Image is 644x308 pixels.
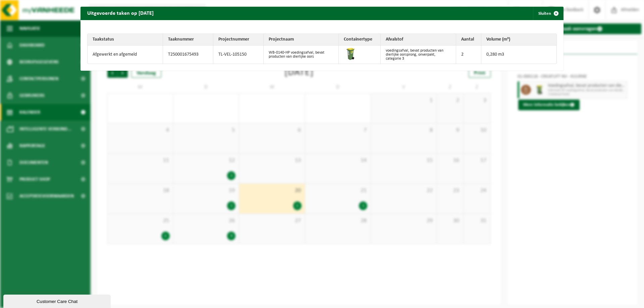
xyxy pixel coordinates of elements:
[88,46,163,64] td: Afgewerkt en afgemeld
[80,7,160,19] h2: Uitgevoerde taken op [DATE]
[381,34,456,46] th: Afvalstof
[264,34,339,46] th: Projectnaam
[481,34,557,46] th: Volume (m³)
[88,34,163,46] th: Taakstatus
[456,46,481,64] td: 2
[381,46,456,64] td: voedingsafval, bevat producten van dierlijke oorsprong, onverpakt, categorie 3
[339,34,381,46] th: Containertype
[264,46,339,64] td: WB-0140-HP voedingsafval, bevat producten van dierlijke oors
[163,46,213,64] td: T250001675493
[481,46,557,64] td: 0,280 m3
[456,34,481,46] th: Aantal
[344,47,357,61] img: WB-0140-HPE-GN-50
[163,34,213,46] th: Taaknummer
[3,293,112,308] iframe: chat widget
[533,7,563,20] button: Sluiten
[213,34,264,46] th: Projectnummer
[213,46,264,64] td: TL-VEL-105150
